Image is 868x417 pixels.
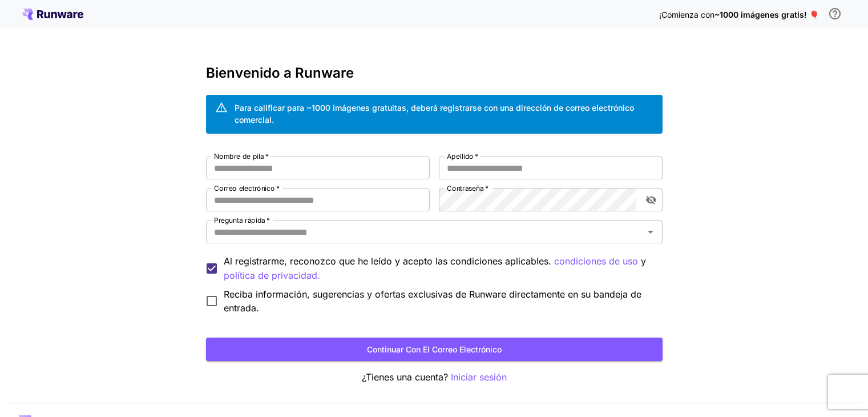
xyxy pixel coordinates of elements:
font: Para calificar para ~1000 imágenes gratuitas, deberá registrarse con una dirección de correo elec... [235,103,634,125]
font: Al registrarme, reconozco que he leído y acepto las condiciones aplicables. [224,255,551,267]
font: ~1000 imágenes gratis! 🎈 [714,10,819,19]
font: Continuar con el correo electrónico [367,344,502,354]
font: Nombre de pila [214,152,264,161]
font: Bienvenido a Runware [206,65,354,81]
button: alternar visibilidad de contraseña [641,190,661,210]
button: Abierto [643,224,659,240]
button: Para calificar para obtener crédito gratuito, debe registrarse con una dirección de correo electr... [823,2,846,25]
button: Continuar con el correo electrónico [206,338,663,361]
font: y [641,255,646,267]
font: Iniciar sesión [451,371,507,383]
font: ¡Comienza con [659,10,714,19]
font: Contraseña [447,184,484,193]
font: Correo electrónico [214,184,275,193]
font: ¿Tienes una cuenta? [362,371,448,383]
button: Iniciar sesión [451,370,507,384]
font: Reciba información, sugerencias y ofertas exclusivas de Runware directamente en su bandeja de ent... [224,288,641,314]
font: Pregunta rápida [214,216,265,224]
button: Al registrarme, reconozco que he leído y acepto las condiciones aplicables. y política de privaci... [554,254,638,268]
button: Al registrarme, reconozco que he leído y acepto las condiciones aplicables. condiciones de uso y [224,268,320,283]
font: política de privacidad. [224,270,320,281]
font: Apellido [447,152,474,161]
font: condiciones de uso [554,255,638,267]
